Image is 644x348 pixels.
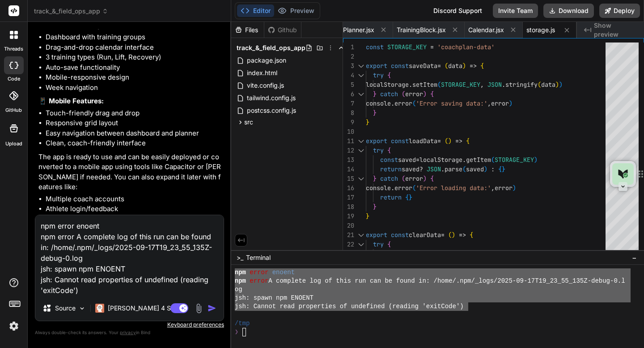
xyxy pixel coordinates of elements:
[366,137,387,145] span: export
[373,90,377,98] span: }
[355,61,367,71] div: Click to collapse the range.
[409,250,412,258] span: .
[487,81,502,89] span: JSON
[366,62,387,70] span: export
[5,140,22,148] label: Upload
[46,138,222,149] li: Clean, coach-friendly interface
[246,93,297,103] span: tailwind.config.js
[387,71,391,79] span: {
[441,165,445,173] span: .
[343,118,354,127] div: 9
[380,90,398,98] span: catch
[387,240,391,248] span: {
[387,146,391,154] span: {
[430,174,434,182] span: {
[428,4,487,18] div: Discord Support
[38,152,222,192] p: The app is ready to use and can be easily deployed or converted to a mobile app using tools like ...
[380,193,402,201] span: return
[343,42,354,52] div: 1
[380,156,398,164] span: const
[355,136,367,146] div: Click to collapse the range.
[502,81,505,89] span: .
[35,328,224,337] p: Always double-check its answers. Your in Bind
[466,165,484,173] span: saved
[513,184,516,192] span: )
[409,62,437,70] span: saveData
[387,43,427,51] span: STORAGE_KEY
[35,215,224,296] textarea: npm error enoent npm error A complete log of this run can be found in: /home/.npm/_logs/2025-09-1...
[394,184,412,192] span: error
[405,90,423,98] span: error
[373,203,377,211] span: }
[237,4,274,17] button: Editor
[405,174,423,182] span: error
[355,89,367,99] div: Click to collapse the range.
[343,71,354,80] div: 4
[412,81,437,89] span: setItem
[366,118,369,126] span: }
[423,90,427,98] span: )
[46,128,222,139] li: Easy navigation between dashboard and planner
[409,137,437,145] span: loadData
[491,99,509,107] span: error
[491,250,495,258] span: )
[366,212,369,220] span: }
[491,156,495,164] span: (
[366,184,391,192] span: console
[95,304,104,313] img: Claude 4 Sonnet
[343,240,354,249] div: 22
[274,4,318,17] button: Preview
[462,62,466,70] span: )
[470,231,473,239] span: {
[427,165,441,173] span: JSON
[343,155,354,165] div: 13
[366,43,384,51] span: const
[409,231,441,239] span: clearData
[412,99,416,107] span: (
[394,99,412,107] span: error
[402,165,419,173] span: saved
[402,174,405,182] span: (
[366,99,391,107] span: console
[470,62,477,70] span: =>
[430,43,434,51] span: =
[448,231,452,239] span: (
[409,193,412,201] span: }
[462,165,466,173] span: (
[235,302,464,311] span: jsh: Cannot read properties of undefined (reading 'exitCode')
[268,277,625,285] span: A complete log of this run can be found in: /home/.npm/_logs/2025-09-17T19_23_55_135Z-debug-0.l
[480,62,484,70] span: {
[423,174,427,182] span: )
[343,99,354,108] div: 7
[462,156,466,164] span: .
[46,108,222,119] li: Touch-friendly drag and drop
[441,81,480,89] span: STORAGE_KEY
[437,62,441,70] span: =
[246,253,271,262] span: Terminal
[599,4,640,18] button: Deploy
[632,253,637,262] span: −
[246,105,297,116] span: postcss.config.js
[373,109,377,117] span: }
[343,193,354,202] div: 17
[534,156,538,164] span: )
[412,250,448,258] span: removeItem
[343,202,354,212] div: 18
[495,156,534,164] span: STORAGE_KEY
[491,184,495,192] span: ,
[244,118,253,127] span: src
[250,268,268,277] span: error
[78,305,86,312] img: Pick Models
[437,137,441,145] span: =
[541,81,555,89] span: data
[412,184,416,192] span: (
[6,318,21,334] img: settings
[409,81,412,89] span: .
[391,62,409,70] span: const
[505,81,538,89] span: stringify
[509,99,513,107] span: )
[391,184,394,192] span: .
[373,174,377,182] span: }
[487,99,491,107] span: ,
[391,137,409,145] span: const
